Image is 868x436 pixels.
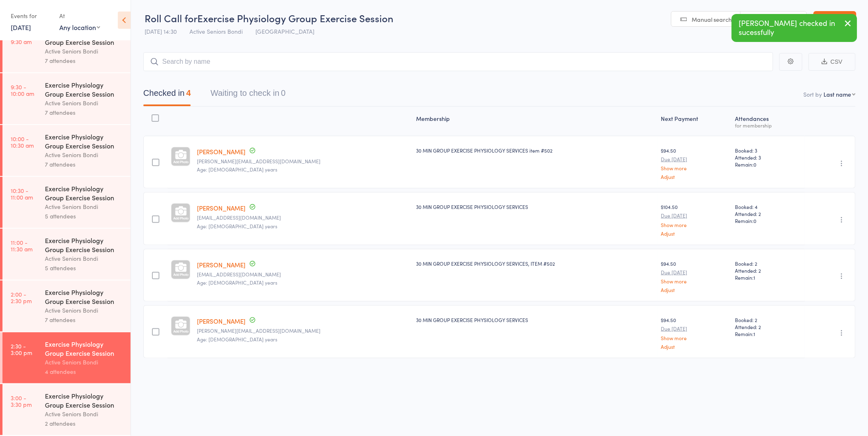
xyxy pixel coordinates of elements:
[661,344,729,349] a: Adjust
[143,52,773,71] input: Search by name
[416,316,655,323] div: 30 MIN GROUP EXERCISE PHYSIOLOGY SERVICES
[2,384,131,435] a: 3:00 -3:30 pmExercise Physiology Group Exercise SessionActive Seniors Bondi2 attendees
[45,160,124,169] div: 7 attendees
[45,108,124,117] div: 7 attendees
[45,132,124,150] div: Exercise Physiology Group Exercise Session
[197,158,409,164] small: elaine.blumgart@gmail.com
[11,291,32,304] time: 2:00 - 2:30 pm
[2,229,131,280] a: 11:00 -11:30 amExercise Physiology Group Exercise SessionActive Seniors Bondi5 attendees
[754,274,756,281] span: 1
[59,23,100,32] div: Any location
[255,27,314,35] span: [GEOGRAPHIC_DATA]
[281,88,285,97] div: 0
[735,203,802,210] span: Booked: 4
[661,326,729,332] small: Due [DATE]
[45,419,124,428] div: 2 attendees
[197,166,277,173] span: Age: [DEMOGRAPHIC_DATA] years
[211,84,285,106] button: Waiting to check in0
[735,267,802,274] span: Attended: 2
[735,330,802,337] span: Remain:
[11,394,32,408] time: 3:00 - 3:30 pm
[143,84,191,106] button: Checked in4
[661,260,729,292] div: $94.50
[145,27,177,35] span: [DATE] 14:30
[692,15,732,23] span: Manual search
[661,203,729,236] div: $104.50
[45,391,124,409] div: Exercise Physiology Group Exercise Session
[45,184,124,202] div: Exercise Physiology Group Exercise Session
[11,23,31,32] a: [DATE]
[145,11,197,25] span: Roll Call for
[45,357,124,367] div: Active Seniors Bondi
[661,335,729,341] a: Show more
[11,83,34,97] time: 9:30 - 10:00 am
[661,174,729,179] a: Adjust
[661,222,729,227] a: Show more
[45,80,124,98] div: Exercise Physiology Group Exercise Session
[661,213,729,218] small: Due [DATE]
[45,98,124,108] div: Active Seniors Bondi
[735,210,802,217] span: Attended: 2
[416,147,655,154] div: 30 MIN GROUP EXERCISE PHYSIOLOGY SERVICES item #502
[197,260,246,269] a: [PERSON_NAME]
[735,217,802,224] span: Remain:
[2,73,131,124] a: 9:30 -10:00 amExercise Physiology Group Exercise SessionActive Seniors Bondi7 attendees
[661,147,729,179] div: $94.50
[735,154,802,161] span: Attended: 3
[11,343,32,356] time: 2:30 - 3:00 pm
[197,271,409,277] small: zeekels@gmail.com
[804,90,822,98] label: Sort by
[413,110,658,132] div: Membership
[658,110,732,132] div: Next Payment
[11,9,51,23] div: Events for
[732,110,805,132] div: Atten­dances
[197,328,409,334] small: john@ashtonspatchurst.com.au
[661,287,729,292] a: Adjust
[11,239,33,252] time: 11:00 - 11:30 am
[11,32,32,45] time: 9:00 - 9:30 am
[416,203,655,210] div: 30 MIN GROUP EXERCISE PHYSIOLOGY SERVICES
[45,288,124,306] div: Exercise Physiology Group Exercise Session
[735,147,802,154] span: Booked: 3
[45,46,124,56] div: Active Seniors Bondi
[661,278,729,284] a: Show more
[661,269,729,275] small: Due [DATE]
[416,260,655,267] div: 30 MIN GROUP EXERCISE PHYSIOLOGY SERVICES, ITEM #502
[197,11,393,25] span: Exercise Physiology Group Exercise Session
[735,274,802,281] span: Remain:
[824,90,852,98] div: Last name
[814,11,856,28] a: Exit roll call
[45,367,124,376] div: 4 attendees
[754,217,757,224] span: 0
[45,202,124,211] div: Active Seniors Bondi
[197,204,246,212] a: [PERSON_NAME]
[45,409,124,419] div: Active Seniors Bondi
[190,27,243,35] span: Active Seniors Bondi
[45,263,124,273] div: 5 attendees
[45,315,124,325] div: 7 attendees
[735,323,802,330] span: Attended: 2
[45,306,124,315] div: Active Seniors Bondi
[732,14,857,42] div: [PERSON_NAME] checked in sucessfully
[59,9,100,23] div: At
[2,332,131,383] a: 2:30 -3:00 pmExercise Physiology Group Exercise SessionActive Seniors Bondi4 attendees
[45,211,124,221] div: 5 attendees
[2,21,131,72] a: 9:00 -9:30 amExercise Physiology Group Exercise SessionActive Seniors Bondi7 attendees
[661,156,729,162] small: Due [DATE]
[735,260,802,267] span: Booked: 2
[754,161,757,168] span: 0
[11,135,34,148] time: 10:00 - 10:30 am
[735,161,802,168] span: Remain:
[661,165,729,171] a: Show more
[2,125,131,176] a: 10:00 -10:30 amExercise Physiology Group Exercise SessionActive Seniors Bondi7 attendees
[735,316,802,323] span: Booked: 2
[197,279,277,286] span: Age: [DEMOGRAPHIC_DATA] years
[11,187,33,200] time: 10:30 - 11:00 am
[197,317,246,325] a: [PERSON_NAME]
[45,339,124,357] div: Exercise Physiology Group Exercise Session
[735,123,802,128] div: for membership
[2,281,131,332] a: 2:00 -2:30 pmExercise Physiology Group Exercise SessionActive Seniors Bondi7 attendees
[186,88,191,97] div: 4
[2,177,131,228] a: 10:30 -11:00 amExercise Physiology Group Exercise SessionActive Seniors Bondi5 attendees
[197,336,277,343] span: Age: [DEMOGRAPHIC_DATA] years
